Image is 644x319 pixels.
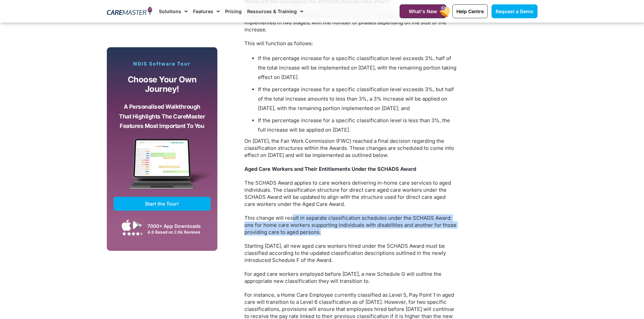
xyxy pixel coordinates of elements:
[119,75,206,94] p: Choose your own journey!
[244,179,457,208] p: The SCHADS Award applies to care workers delivering in-home care services to aged individuals. Th...
[244,214,457,236] p: This change will result in separate classification schedules under the SCHADS Award: one for home...
[119,102,206,131] p: A personalised walkthrough that highlights the CareMaster features most important to you
[452,4,488,18] a: Help Centre
[244,242,457,264] p: Starting [DATE], all new aged care workers hired under the SCHADS Award must be classified accord...
[114,139,211,197] img: CareMaster Software Mockup on Screen
[147,230,207,235] div: 4.6 Based on 2.6k Reviews
[258,116,457,135] li: If the percentage increase for a specific classification level is less than 3%, the full increase...
[114,61,211,67] p: NDIS Software Tour
[145,201,179,207] span: Start the Tour!
[107,6,152,17] img: CareMaster Logo
[122,219,131,231] img: Apple App Store Icon
[492,4,538,18] a: Request a Demo
[400,4,446,18] a: What's New
[258,54,457,82] li: If the percentage increase for a specific classification level exceeds 3%, half of the total incr...
[114,197,211,211] a: Start the Tour!
[409,8,437,14] span: What's New
[147,222,207,230] div: 7000+ App Downloads
[133,220,142,230] img: Google Play App Icon
[258,85,457,113] li: If the percentage increase for a specific classification level exceeds 3%, but half of the total ...
[496,8,533,14] span: Request a Demo
[244,137,457,159] p: On [DATE], the Fair Work Commission (FWC) reached a final decision regarding the classification s...
[244,166,416,172] strong: Aged Care Workers and Their Entitlements Under the SCHADS Award
[244,270,457,285] p: For aged care workers employed before [DATE], a new Schedule G will outline the appropriate new c...
[456,8,484,14] span: Help Centre
[122,232,142,236] img: Google Play Store App Review Stars
[244,40,457,47] p: This will function as follows:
